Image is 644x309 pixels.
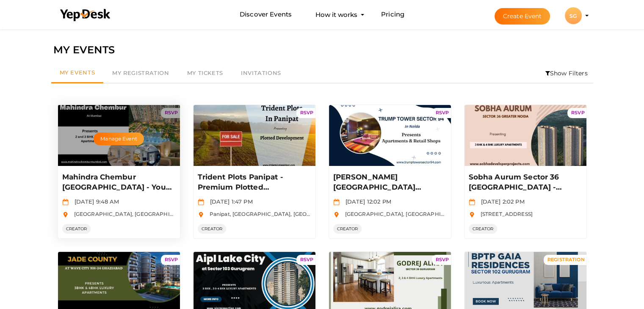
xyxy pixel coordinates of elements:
[94,132,144,145] button: Manage Event
[232,63,290,83] a: Invitations
[341,211,525,217] span: [GEOGRAPHIC_DATA], [GEOGRAPHIC_DATA], [GEOGRAPHIC_DATA]
[381,7,404,22] a: Pricing
[198,199,204,205] img: calendar.svg
[205,211,351,217] span: Panipat, [GEOGRAPHIC_DATA], [GEOGRAPHIC_DATA]
[241,69,281,76] span: Invitations
[313,7,360,22] button: How it works
[51,63,104,83] a: My Events
[333,172,445,193] p: [PERSON_NAME][GEOGRAPHIC_DATA] [GEOGRAPHIC_DATA] - A Landmark of Luxury Living and Premium Retail
[477,198,525,205] span: [DATE] 2:02 PM
[495,8,550,25] button: Create Event
[540,63,593,83] li: Show Filters
[53,42,591,58] div: MY EVENTS
[341,198,391,205] span: [DATE] 12:02 PM
[70,198,119,205] span: [DATE] 9:48 AM
[469,199,475,205] img: calendar.svg
[469,212,475,218] img: location.svg
[178,63,232,83] a: My Tickets
[112,69,169,76] span: My Registration
[198,172,309,193] p: Trident Plots Panipat - Premium Plotted Development in a Thriving Location
[562,7,584,25] button: SG
[333,224,362,234] span: CREATOR
[333,212,340,218] img: location.svg
[198,212,204,218] img: location.svg
[469,172,580,193] p: Sobha Aurum Sector 36 [GEOGRAPHIC_DATA] - Luxury Living Amidst Urban Convenience
[62,212,69,218] img: location.svg
[198,224,227,234] span: CREATOR
[476,211,533,217] span: [STREET_ADDRESS]
[62,199,69,205] img: calendar.svg
[469,224,498,234] span: CREATOR
[206,198,253,205] span: [DATE] 1:47 PM
[240,7,292,22] a: Discover Events
[60,69,95,76] span: My Events
[187,69,223,76] span: My Tickets
[333,199,340,205] img: calendar.svg
[62,172,174,193] p: Mahindra Chembur [GEOGRAPHIC_DATA] - Your Dream Home Awaits
[103,63,178,83] a: My Registration
[565,7,582,24] div: SG
[565,13,582,19] profile-pic: SG
[62,224,91,234] span: CREATOR
[70,211,315,217] span: [GEOGRAPHIC_DATA], [GEOGRAPHIC_DATA], [GEOGRAPHIC_DATA], [GEOGRAPHIC_DATA]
